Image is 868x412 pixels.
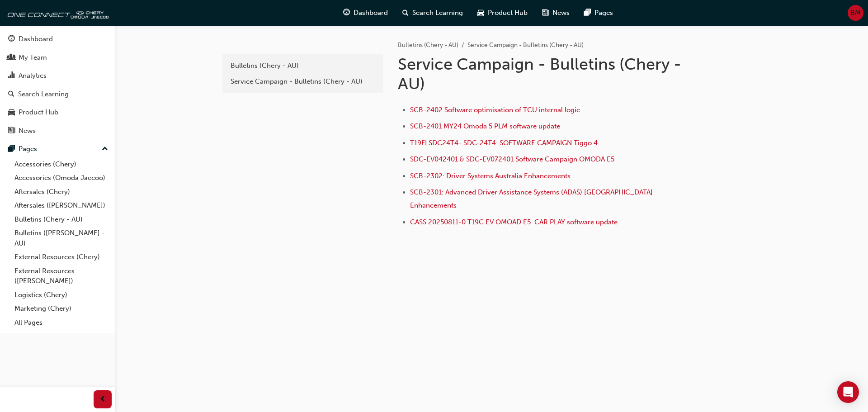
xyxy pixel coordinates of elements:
a: External Resources (Chery) [11,250,112,264]
span: BM [850,8,861,18]
div: My Team [19,52,47,63]
a: News [4,123,112,139]
span: guage-icon [8,35,15,43]
a: My Team [4,49,112,66]
a: Accessories (Omoda Jaecoo) [11,171,112,185]
a: Accessories (Chery) [11,157,112,171]
div: Bulletins (Chery - AU) [231,61,375,71]
a: news-iconNews [535,4,577,22]
span: search-icon [8,90,14,99]
a: Logistics (Chery) [11,288,112,302]
a: SDC-EV042401 & SDC-EV072401 Software Campaign OMODA E5 [410,155,614,163]
a: Bulletins (Chery - AU) [226,58,380,74]
a: Bulletins (Chery - AU) [398,41,458,49]
span: up-icon [102,143,108,155]
span: Dashboard [354,8,388,18]
span: guage-icon [343,7,350,19]
span: News [552,8,570,18]
h1: Service Campaign - Bulletins (Chery - AU) [398,54,694,94]
button: Pages [4,141,112,157]
a: T19FLSDC24T4- SDC-24T4: SOFTWARE CAMPAIGN Tiggo 4 [410,139,598,147]
span: Product Hub [488,8,528,18]
a: Product Hub [4,104,112,121]
span: Search Learning [412,8,463,18]
button: DashboardMy TeamAnalyticsSearch LearningProduct HubNews [4,29,112,141]
span: news-icon [8,127,15,135]
a: SCB-2401 MY24 Omoda 5 PLM software update [410,122,560,130]
div: Pages [19,144,37,154]
img: oneconnect [5,4,108,22]
span: car-icon [8,109,15,117]
a: Analytics [4,67,112,84]
span: prev-icon [99,394,106,405]
div: Analytics [19,71,47,81]
a: guage-iconDashboard [336,4,395,22]
a: CASS 20250811-0 T19C EV OMOAD E5 CAR PLAY software update [410,218,618,226]
div: Service Campaign - Bulletins (Chery - AU) [231,76,375,87]
a: Aftersales ([PERSON_NAME]) [11,199,112,213]
a: car-iconProduct Hub [470,4,535,22]
a: Search Learning [4,86,112,103]
a: Service Campaign - Bulletins (Chery - AU) [226,74,380,90]
a: External Resources ([PERSON_NAME]) [11,264,112,288]
a: pages-iconPages [577,4,620,22]
span: people-icon [8,54,15,62]
a: All Pages [11,316,112,330]
span: search-icon [402,7,409,19]
a: SCB-2302: Driver Systems Australia Enhancements [410,172,571,180]
div: Open Intercom Messenger [837,381,859,403]
span: news-icon [542,7,549,19]
span: pages-icon [584,7,591,19]
a: Bulletins ([PERSON_NAME] - AU) [11,226,112,250]
a: Marketing (Chery) [11,302,112,316]
a: Bulletins (Chery - AU) [11,213,112,227]
span: Pages [594,8,613,18]
div: Search Learning [18,89,69,99]
a: Dashboard [4,31,112,47]
span: car-icon [477,7,484,19]
button: BM [848,5,863,21]
a: SCB-2301: Advanced Driver Assistance Systems (ADAS) [GEOGRAPHIC_DATA] Enhancements [410,188,655,209]
span: chart-icon [8,72,15,80]
span: pages-icon [8,145,15,153]
li: Service Campaign - Bulletins (Chery - AU) [467,40,584,51]
a: SCB-2402 Software optimisation of TCU internal logic [410,106,580,114]
a: Aftersales (Chery) [11,185,112,199]
div: Product Hub [19,107,58,118]
a: search-iconSearch Learning [395,4,470,22]
div: News [19,126,36,136]
div: Dashboard [19,34,53,44]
